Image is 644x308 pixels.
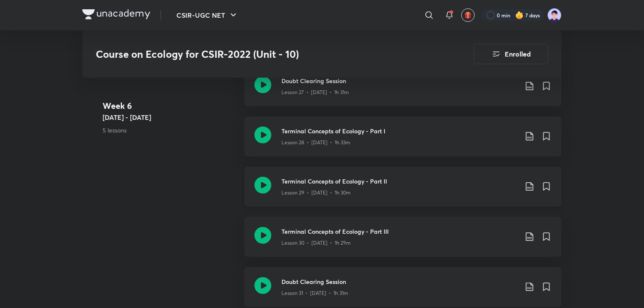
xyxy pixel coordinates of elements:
a: Company Logo [82,9,150,22]
a: Terminal Concepts of Ecology - Part ILesson 28 • [DATE] • 1h 33m [244,116,562,167]
button: Enrolled [474,44,548,64]
p: Lesson 30 • [DATE] • 1h 29m [281,239,351,247]
button: CSIR-UGC NET [171,7,244,24]
a: Terminal Concepts of Ecology - Part IILesson 29 • [DATE] • 1h 30m [244,167,562,217]
p: 5 lessons [103,125,238,134]
h3: Doubt Clearing Session [281,76,518,85]
img: avatar [464,11,472,19]
h4: Week 6 [103,99,238,112]
img: nidhi shreya [547,8,562,22]
h3: Terminal Concepts of Ecology - Part III [281,227,518,236]
img: streak [515,11,524,19]
p: Lesson 27 • [DATE] • 1h 31m [281,89,349,96]
h3: Course on Ecology for CSIR-2022 (Unit - 10) [96,48,426,60]
a: Doubt Clearing SessionLesson 27 • [DATE] • 1h 31m [244,66,562,116]
h3: Doubt Clearing Session [281,277,518,286]
p: Lesson 28 • [DATE] • 1h 33m [281,139,350,146]
p: Lesson 29 • [DATE] • 1h 30m [281,189,351,197]
p: Lesson 31 • [DATE] • 1h 31m [281,289,348,297]
h3: Terminal Concepts of Ecology - Part I [281,127,518,135]
a: Terminal Concepts of Ecology - Part IIILesson 30 • [DATE] • 1h 29m [244,217,562,267]
h3: Terminal Concepts of Ecology - Part II [281,177,518,186]
button: avatar [461,8,475,22]
h5: [DATE] - [DATE] [103,112,238,122]
img: Company Logo [82,9,150,19]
